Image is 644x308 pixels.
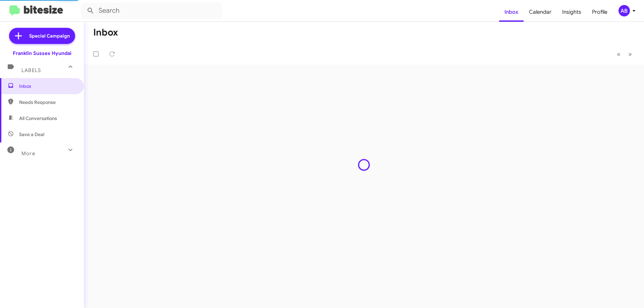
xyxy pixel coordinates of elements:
div: AB [619,5,630,16]
a: Special Campaign [9,28,75,44]
a: Profile [587,2,613,22]
span: Inbox [19,83,76,89]
nav: Page navigation example [613,47,636,61]
a: Insights [557,2,587,22]
button: Next [624,47,636,61]
button: Previous [613,47,625,61]
span: Special Campaign [29,33,70,39]
a: Inbox [499,2,524,22]
span: All Conversations [19,115,57,122]
span: « [617,50,621,58]
input: Search [81,3,222,19]
span: Needs Response [19,99,76,106]
span: Labels [21,67,41,73]
span: » [628,50,632,58]
span: Save a Deal [19,131,44,138]
span: More [21,150,35,157]
div: Franklin Sussex Hyundai [13,50,71,57]
h1: Inbox [93,27,118,38]
a: Calendar [524,2,557,22]
button: AB [613,5,637,16]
